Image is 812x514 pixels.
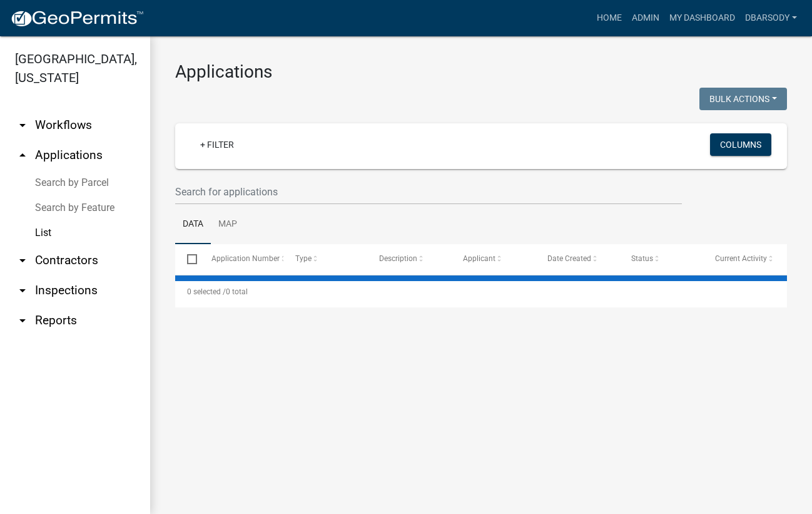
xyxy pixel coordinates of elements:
[211,205,245,245] a: Map
[547,254,591,263] span: Date Created
[175,276,787,307] div: 0 total
[175,61,787,83] h3: Applications
[15,253,30,268] i: arrow_drop_down
[664,6,740,30] a: My Dashboard
[15,148,30,163] i: arrow_drop_up
[295,254,312,263] span: Type
[211,254,280,263] span: Application Number
[379,254,417,263] span: Description
[175,179,682,205] input: Search for applications
[175,244,199,274] datatable-header-cell: Select
[710,133,771,156] button: Columns
[592,6,627,30] a: Home
[367,244,451,274] datatable-header-cell: Description
[175,205,211,245] a: Data
[619,244,703,274] datatable-header-cell: Status
[15,313,30,328] i: arrow_drop_down
[627,6,664,30] a: Admin
[535,244,619,274] datatable-header-cell: Date Created
[187,287,226,296] span: 0 selected /
[703,244,787,274] datatable-header-cell: Current Activity
[463,254,495,263] span: Applicant
[283,244,367,274] datatable-header-cell: Type
[740,6,802,30] a: Dbarsody
[199,244,283,274] datatable-header-cell: Application Number
[15,283,30,298] i: arrow_drop_down
[451,244,535,274] datatable-header-cell: Applicant
[631,254,653,263] span: Status
[15,118,30,133] i: arrow_drop_down
[715,254,767,263] span: Current Activity
[699,88,787,110] button: Bulk Actions
[190,133,244,156] a: + Filter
